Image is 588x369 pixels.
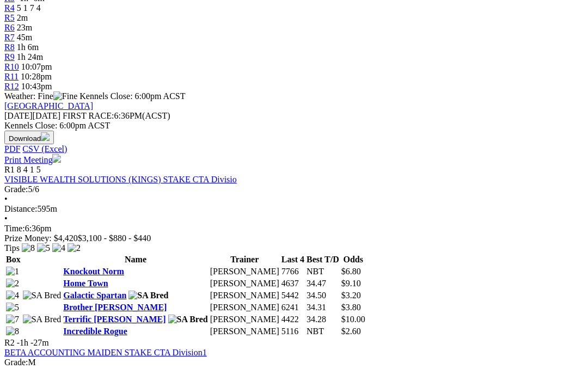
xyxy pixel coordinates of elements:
span: Weather: Fine [4,91,79,101]
a: [GEOGRAPHIC_DATA] [4,101,93,110]
img: 2 [6,279,19,288]
span: 10:07pm [21,62,52,71]
span: Time: [4,224,25,233]
span: • [4,194,8,204]
img: 8 [6,327,19,336]
span: FIRST RACE: [63,111,114,120]
a: R7 [4,33,15,42]
span: 2m [17,13,28,22]
a: R12 [4,82,19,91]
a: VISIBLE WEALTH SOLUTIONS (KINGS) STAKE CTA Divisio [4,175,237,184]
td: 5116 [281,326,305,337]
span: 10:43pm [21,82,52,91]
span: 45m [17,33,32,42]
span: 6:36PM(ACST) [63,111,170,120]
th: Name [63,254,208,265]
th: Trainer [210,254,280,265]
a: R11 [4,72,19,81]
span: R5 [4,13,15,22]
img: SA Bred [168,315,208,324]
img: Fine [53,91,77,101]
div: M [4,358,584,367]
span: 23m [17,23,32,32]
img: printer.svg [52,154,61,163]
span: • [4,214,8,223]
div: Download [4,144,584,154]
span: Grade: [4,184,28,194]
img: 4 [52,243,65,253]
img: 5 [6,303,19,312]
span: Grade: [4,358,28,367]
td: [PERSON_NAME] [210,302,280,313]
span: 5 1 7 4 [17,3,41,13]
img: 2 [68,243,81,253]
span: $3.80 [341,303,361,312]
a: Brother [PERSON_NAME] [63,303,167,312]
img: 8 [22,243,35,253]
td: [PERSON_NAME] [210,326,280,337]
span: 1h 24m [17,52,43,61]
img: 7 [6,315,19,324]
td: 34.28 [306,314,340,325]
span: $9.10 [341,279,361,288]
td: 4422 [281,314,305,325]
span: Distance: [4,204,37,213]
span: -1h -27m [17,338,49,347]
span: R6 [4,23,15,32]
a: CSV (Excel) [22,144,67,153]
img: 5 [37,243,50,253]
td: 34.50 [306,290,340,301]
th: Best T/D [306,254,340,265]
a: R9 [4,52,15,61]
button: Download [4,131,54,144]
td: 7766 [281,266,305,277]
img: 1 [6,267,19,276]
a: Incredible Rogue [63,327,127,336]
a: PDF [4,144,20,153]
td: 34.47 [306,278,340,289]
span: 10:28pm [21,72,52,81]
td: 34.31 [306,302,340,313]
img: SA Bred [128,291,168,300]
span: $3.20 [341,291,361,300]
td: 4637 [281,278,305,289]
a: R10 [4,62,19,71]
div: 5/6 [4,184,584,194]
img: 4 [6,291,19,300]
span: R2 [4,338,15,347]
td: 5442 [281,290,305,301]
a: BETA ACCOUNTING MAIDEN STAKE CTA Division1 [4,348,207,357]
a: Terrific [PERSON_NAME] [63,315,166,324]
th: Odds [341,254,366,265]
div: 595m [4,204,584,214]
img: download.svg [41,132,50,141]
td: NBT [306,266,340,277]
td: NBT [306,326,340,337]
a: R8 [4,42,15,52]
td: [PERSON_NAME] [210,278,280,289]
a: Knockout Norm [63,267,124,276]
a: Galactic Spartan [63,291,126,300]
span: [DATE] [4,111,60,120]
span: $10.00 [341,315,365,324]
td: [PERSON_NAME] [210,290,280,301]
span: [DATE] [4,111,33,120]
span: $3,100 - $880 - $440 [78,233,151,243]
span: 8 4 1 5 [17,165,41,174]
span: 1h 6m [17,42,39,52]
a: Print Meeting [4,155,61,164]
span: $6.80 [341,267,361,276]
a: Home Town [63,279,108,288]
img: SA Bred [23,315,62,324]
img: SA Bred [23,291,62,300]
a: R4 [4,3,15,13]
div: Prize Money: $4,420 [4,233,584,243]
span: R1 [4,165,15,174]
